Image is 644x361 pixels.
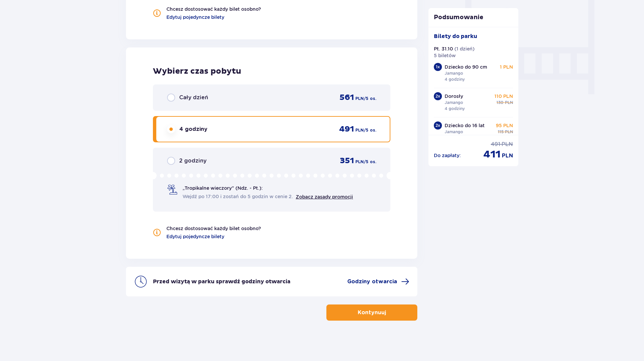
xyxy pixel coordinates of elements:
[434,152,461,159] p: Do zapłaty :
[505,129,513,135] span: PLN
[340,156,354,166] span: 351
[496,100,504,106] span: 130
[445,106,465,112] p: 4 godziny
[153,66,390,76] h2: Wybierz czas pobytu
[445,100,463,106] p: Jamango
[326,304,417,321] button: Kontynuuj
[502,152,513,159] span: PLN
[347,278,409,286] a: Godziny otwarcia
[445,129,463,135] p: Jamango
[500,64,513,70] p: 1 PLN
[166,6,261,12] p: Chcesz dostosować każdy bilet osobno?
[496,122,513,129] p: 95 PLN
[364,96,376,102] span: / 5 os.
[153,278,290,285] p: Przed wizytą w parku sprawdź godziny otwarcia
[434,45,453,52] p: Pt. 31.10
[358,309,386,316] p: Kontynuuj
[502,141,513,148] span: PLN
[296,194,353,200] a: Zobacz zasady promocji
[166,14,224,21] a: Edytuj pojedyncze bilety
[445,76,465,82] p: 4 godziny
[166,233,224,240] a: Edytuj pojedyncze bilety
[491,141,500,148] span: 491
[505,100,513,106] span: PLN
[445,70,463,76] p: Jamango
[445,93,463,100] p: Dorosły
[179,157,206,165] span: 2 godziny
[179,125,207,133] span: 4 godziny
[183,185,263,191] span: „Tropikalne wieczory" (Ndz. - Pt.):
[340,93,354,103] span: 561
[364,159,376,165] span: / 5 os.
[339,124,354,134] span: 491
[355,159,364,165] span: PLN
[428,13,519,22] p: Podsumowanie
[498,129,504,135] span: 115
[166,225,261,232] p: Chcesz dostosować każdy bilet osobno?
[434,33,477,40] p: Bilety do parku
[434,52,456,59] p: 5 biletów
[355,96,364,102] span: PLN
[179,94,208,101] span: Cały dzień
[364,127,376,133] span: / 5 os.
[347,278,397,285] span: Godziny otwarcia
[434,63,442,71] div: 1 x
[183,193,293,200] span: Wejdź po 17:00 i zostań do 5 godzin w cenie 2.
[445,122,485,129] p: Dziecko do 16 lat
[483,148,501,161] span: 411
[355,127,364,133] span: PLN
[434,121,442,130] div: 2 x
[434,92,442,100] div: 2 x
[494,93,513,100] p: 110 PLN
[454,45,475,52] p: ( 1 dzień )
[445,64,487,70] p: Dziecko do 90 cm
